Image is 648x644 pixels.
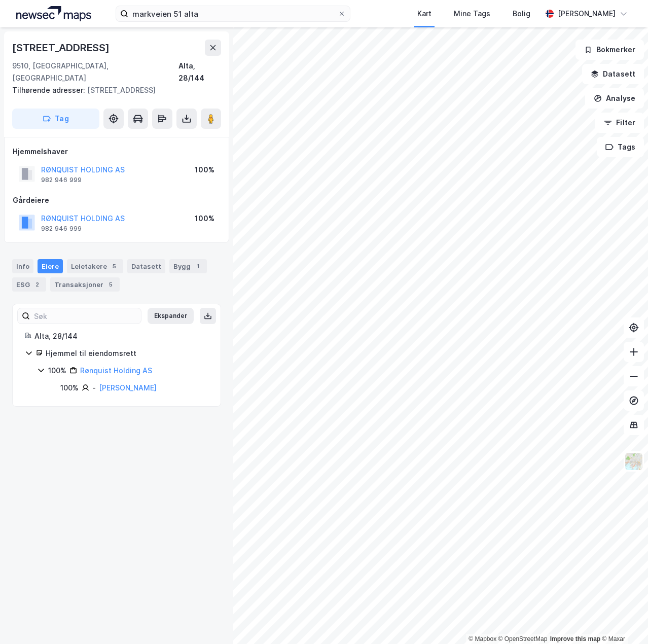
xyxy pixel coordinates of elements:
div: 9510, [GEOGRAPHIC_DATA], [GEOGRAPHIC_DATA] [12,60,178,84]
div: Eiere [38,259,63,273]
div: 982 946 999 [41,225,82,233]
div: ESG [12,277,46,292]
input: Søk på adresse, matrikkel, gårdeiere, leietakere eller personer [128,6,338,21]
div: Gårdeiere [13,194,221,206]
div: 100% [48,365,66,377]
button: Ekspander [148,308,194,324]
button: Tag [12,109,99,129]
div: Transaksjoner [50,277,120,292]
div: Leietakere [67,259,123,273]
a: [PERSON_NAME] [99,383,157,392]
a: OpenStreetMap [498,635,548,642]
div: Bygg [169,259,207,273]
div: [STREET_ADDRESS] [12,84,213,96]
button: Analyse [585,88,644,109]
button: Filter [595,113,644,133]
a: Improve this map [550,635,600,642]
img: Z [624,452,643,471]
div: Hjemmelshaver [13,146,221,158]
div: 100% [195,212,214,225]
div: Info [12,259,33,273]
button: Tags [597,137,644,157]
div: [STREET_ADDRESS] [12,40,112,56]
div: Datasett [127,259,165,273]
div: Bolig [513,8,530,20]
div: 100% [60,382,79,394]
img: logo.a4113a55bc3d86da70a041830d287a7e.svg [16,6,91,21]
div: Alta, 28/144 [178,60,221,84]
div: 1 [193,261,203,271]
div: [PERSON_NAME] [558,8,616,20]
div: Hjemmel til eiendomsrett [46,347,208,360]
div: - [92,382,96,394]
button: Datasett [582,64,644,84]
div: Kart [417,8,431,20]
div: 100% [195,164,214,176]
a: Rønquist Holding AS [80,366,152,375]
div: 982 946 999 [41,176,82,184]
div: 5 [109,261,119,271]
span: Tilhørende adresser: [12,86,87,94]
div: 2 [32,279,42,290]
div: 5 [105,279,116,290]
div: Alta, 28/144 [34,330,208,342]
button: Bokmerker [575,40,644,60]
input: Søk [30,308,141,324]
a: Mapbox [469,635,496,642]
div: Mine Tags [454,8,490,20]
div: Kontrollprogram for chat [597,595,648,644]
iframe: Chat Widget [597,595,648,644]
